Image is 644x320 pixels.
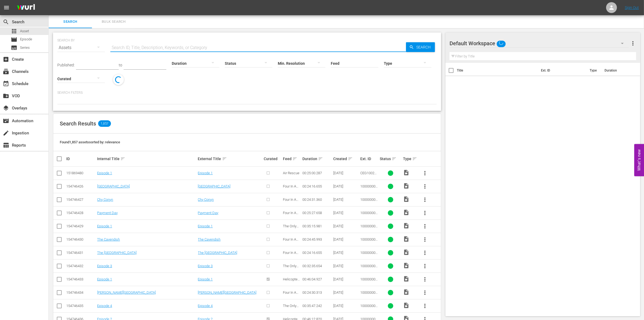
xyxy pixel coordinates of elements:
button: more_vert [418,299,431,312]
span: more_vert [422,289,428,296]
span: Video [403,222,409,229]
span: Four In A Bed [283,237,298,245]
span: Found 1,857 assets sorted by: relevance [60,140,120,144]
span: Video [403,302,409,309]
span: Asset [11,28,17,34]
span: Video [403,289,409,295]
th: Duration [601,63,634,78]
span: CEG10028461 [361,171,377,179]
span: more_vert [422,170,428,176]
span: Video [403,169,409,176]
div: Internal Title [97,156,196,162]
span: Helicopter ER [283,277,300,285]
div: Feed [283,156,301,162]
div: 00:35:15.981 [302,224,332,228]
a: Episode 1 [198,224,213,228]
button: more_vert [418,180,431,193]
span: Bulk Search [95,19,132,25]
span: The Only Way is Essex - Clean [283,264,299,280]
div: [DATE] [333,251,359,255]
a: The Cavendish [198,237,221,241]
span: sort [318,156,323,161]
span: Create [3,56,9,63]
span: more_vert [422,236,428,243]
span: more_vert [422,263,428,269]
div: 151869480 [66,171,95,175]
span: sort [348,156,353,161]
span: Video [403,183,409,189]
a: [PERSON_NAME][GEOGRAPHIC_DATA] [97,290,156,295]
span: 1000000000121 [361,224,378,232]
button: Open Feedback Widget [634,144,644,176]
div: Type [403,156,417,162]
button: more_vert [418,193,431,206]
span: Overlays [3,105,9,111]
span: sort [392,156,397,161]
a: Episode 3 [198,264,213,268]
button: more_vert [418,220,431,233]
a: Episode 1 [198,171,213,175]
div: 00:32:35.654 [302,264,332,268]
div: 00:46:04.927 [302,277,332,281]
button: more_vert [418,233,431,246]
div: [DATE] [333,184,359,188]
span: more_vert [422,210,428,216]
span: 1000000015102 [361,211,378,219]
div: [DATE] [333,211,359,215]
span: Episode [11,36,17,43]
img: ans4CAIJ8jUAAAAAAAAAAAAAAAAAAAAAAAAgQb4GAAAAAAAAAAAAAAAAAAAAAAAAJMjXAAAAAAAAAAAAAAAAAAAAAAAAgAT5G... [13,1,39,14]
span: Series [20,45,30,50]
div: 00:24:16.655 [302,184,332,188]
div: Default Workspace [450,36,629,51]
span: more_vert [422,223,428,230]
span: more_vert [422,276,428,283]
span: Series [11,44,17,51]
div: 00:25:00.287 [302,171,332,175]
span: Video [403,276,409,282]
a: The [GEOGRAPHIC_DATA] [97,251,137,255]
span: 1000000015104 [361,290,378,299]
div: 154746427 [66,198,95,202]
a: The [GEOGRAPHIC_DATA] [198,251,237,255]
th: Title [457,63,538,78]
th: Type [586,63,601,78]
button: more_vert [418,260,431,273]
div: 00:24:30.313 [302,290,332,295]
span: 1000000015053 [361,277,378,285]
button: more_vert [418,206,431,219]
div: 154746432 [66,264,95,268]
div: 154746429 [66,224,95,228]
a: [GEOGRAPHIC_DATA] [198,184,231,188]
span: Video [403,236,409,242]
button: more_vert [418,167,431,180]
span: 1000000015101 [361,184,378,192]
span: Schedule [3,80,9,87]
span: Search Results [60,120,96,127]
th: Ext. ID [538,63,587,78]
a: Episode 1 [97,224,112,228]
a: Sign Out [625,5,639,10]
span: Video [403,262,409,269]
span: more_vert [422,183,428,190]
button: more_vert [418,286,431,299]
div: External Title [198,156,262,162]
a: Payment Day [97,211,118,215]
span: Episode [20,37,32,42]
a: Chy Conyn [198,198,214,202]
button: Search [406,42,435,52]
span: Air Rescue [283,171,299,175]
span: Search [52,19,89,25]
span: 1000000000120 [361,264,378,272]
span: 1,857 [98,120,111,127]
span: Four In A Bed [283,198,298,206]
a: Episode 4 [97,304,112,308]
span: Four In A Bed [283,211,298,219]
div: 154746435 [66,304,95,308]
div: 154746431 [66,251,95,255]
div: 154746434 [66,290,95,295]
span: VOD [3,93,9,99]
a: [PERSON_NAME][GEOGRAPHIC_DATA] [198,290,257,295]
div: [DATE] [333,171,359,175]
div: [DATE] [333,304,359,308]
span: Video [403,249,409,256]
